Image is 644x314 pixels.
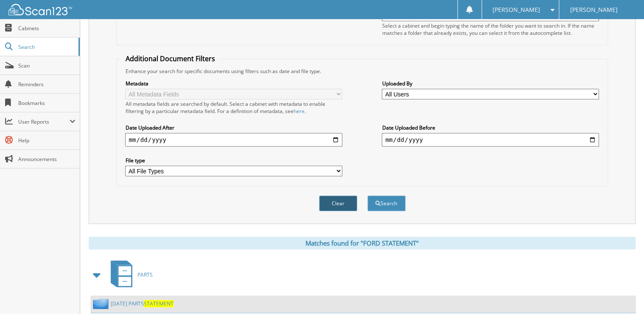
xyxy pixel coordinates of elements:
[111,300,174,307] a: [DATE] PARTSSTATEMENT
[382,22,599,37] div: Select a cabinet and begin typing the name of the folder you want to search in. If the name match...
[93,298,111,309] img: folder2.png
[382,133,599,147] input: end
[121,54,219,63] legend: Additional Document Filters
[293,107,304,115] a: here
[106,258,153,291] a: PARTS
[602,273,644,314] iframe: Chat Widget
[382,80,599,87] label: Uploaded By
[121,68,603,75] div: Enhance your search for specific documents using filters such as date and file type.
[18,62,76,69] span: Scan
[18,137,76,144] span: Help
[137,271,153,278] span: PARTS
[382,124,599,131] label: Date Uploaded Before
[125,157,342,164] label: File type
[493,7,540,12] span: [PERSON_NAME]
[18,43,74,51] span: Search
[319,195,357,211] button: Clear
[89,237,636,249] div: Matches found for "FORD STATEMENT"
[18,118,70,125] span: User Reports
[367,195,406,211] button: Search
[18,81,76,88] span: Reminders
[570,7,617,12] span: [PERSON_NAME]
[18,156,76,163] span: Announcements
[8,4,72,15] img: scan123-logo-white.svg
[18,25,76,32] span: Cabinets
[125,133,342,147] input: start
[125,80,342,87] label: Metadata
[144,300,174,307] span: STATEMENT
[18,99,76,107] span: Bookmarks
[125,100,342,115] div: All metadata fields are searched by default. Select a cabinet with metadata to enable filtering b...
[125,124,342,131] label: Date Uploaded After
